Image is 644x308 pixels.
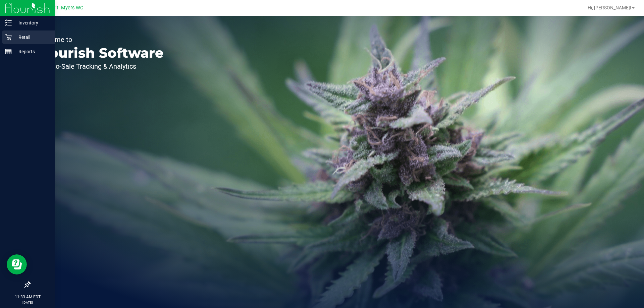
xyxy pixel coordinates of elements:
[12,19,52,27] p: Inventory
[12,33,52,41] p: Retail
[36,46,164,60] p: Flourish Software
[5,48,12,55] inline-svg: Reports
[5,19,12,26] inline-svg: Inventory
[3,300,52,305] p: [DATE]
[12,48,52,56] p: Reports
[54,5,83,11] span: Ft. Myers WC
[36,36,164,43] p: Welcome to
[588,5,631,10] span: Hi, [PERSON_NAME]!
[3,294,52,300] p: 11:33 AM EDT
[5,34,12,41] inline-svg: Retail
[36,63,164,70] p: Seed-to-Sale Tracking & Analytics
[7,254,27,274] iframe: Resource center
